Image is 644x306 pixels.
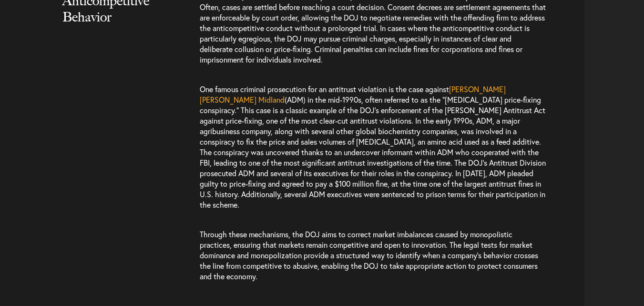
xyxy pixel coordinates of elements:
[200,95,546,210] span: (ADM) in the mid-1990s, often referred to as the “[MEDICAL_DATA] price-fixing conspiracy.” This c...
[200,229,538,281] span: Through these mechanisms, the DOJ aims to correct market imbalances caused by monopolistic practi...
[200,84,449,94] span: One famous criminal prosecution for an antitrust violation is the case against
[200,84,506,105] a: [PERSON_NAME] [PERSON_NAME] Midland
